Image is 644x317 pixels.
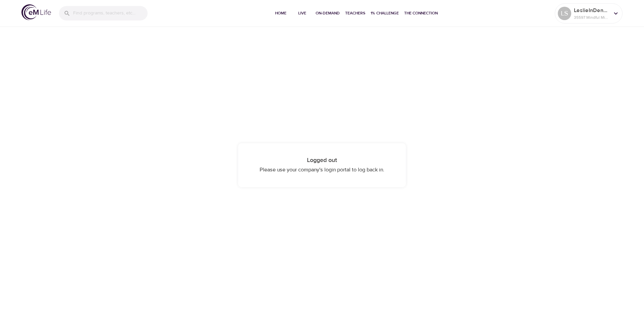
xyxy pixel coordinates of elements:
[294,10,310,17] span: Live
[345,10,365,17] span: Teachers
[558,7,571,20] div: LS
[73,6,148,20] input: Find programs, teachers, etc...
[316,10,340,17] span: On-Demand
[574,6,609,14] p: LeslieInDenver
[574,14,609,20] p: 35597 Mindful Minutes
[21,4,51,20] img: logo
[273,10,289,17] span: Home
[371,10,399,17] span: 1% Challenge
[252,157,392,164] h4: Logged out
[260,166,384,173] span: Please use your company's login portal to log back in.
[404,10,438,17] span: The Connection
